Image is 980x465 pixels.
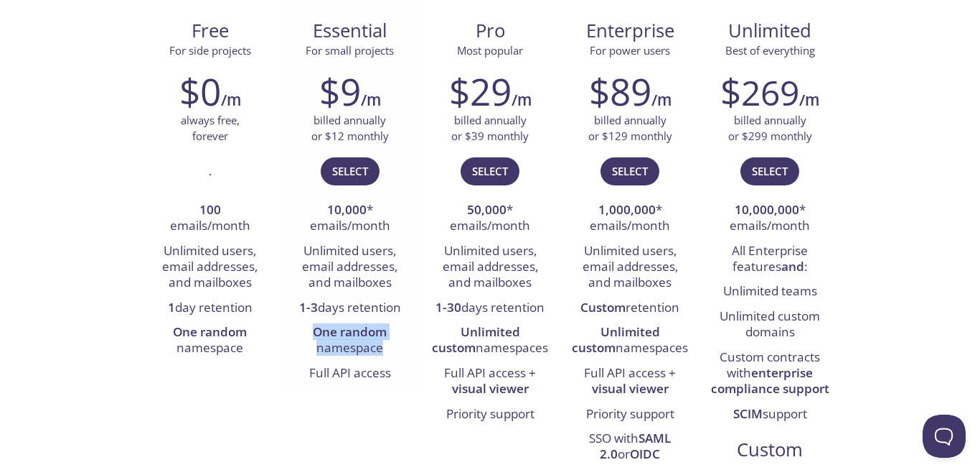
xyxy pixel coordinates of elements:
[711,364,829,397] strong: enterprise compliance support
[725,43,815,57] span: Best of everything
[630,446,660,462] strong: OIDC
[179,70,221,113] h2: $0
[588,113,672,144] p: billed annually or $129 monthly
[711,198,829,239] li: * emails/month
[472,162,508,180] span: Select
[313,323,387,340] strong: One random
[571,296,689,321] li: retention
[589,70,651,113] h2: $89
[291,19,408,43] span: Essential
[151,19,268,43] span: Free
[728,113,812,144] p: billed annually or $299 monthly
[799,88,819,112] h6: /m
[733,405,763,422] strong: SCIM
[299,299,318,316] strong: 1-3
[740,157,799,185] button: Select
[720,70,799,113] h2: $
[457,43,523,57] span: Most popular
[451,113,529,144] p: billed annually or $39 monthly
[181,113,240,144] p: always free, forever
[571,362,689,402] li: Full API access +
[430,402,549,427] li: Priority support
[291,239,409,296] li: Unlimited users, email addresses, and mailboxes
[430,321,549,362] li: namespaces
[319,70,361,113] h2: $9
[735,201,799,218] strong: 10,000,000
[332,162,368,180] span: Select
[151,239,269,296] li: Unlimited users, email addresses, and mailboxes
[571,239,689,296] li: Unlimited users, email addresses, and mailboxes
[712,438,829,462] span: Custom
[711,346,829,402] li: Custom contracts with
[169,43,251,57] span: For side projects
[571,321,689,362] li: namespaces
[741,69,799,116] span: 269
[467,201,507,218] strong: 50,000
[430,239,549,296] li: Unlimited users, email addresses, and mailboxes
[600,430,671,462] strong: SAML 2.0
[435,299,461,316] strong: 1-30
[361,88,381,112] h6: /m
[306,43,394,57] span: For small projects
[151,321,269,362] li: namespace
[572,323,660,356] strong: Unlimited custom
[199,201,221,218] strong: 100
[221,88,241,112] h6: /m
[590,43,670,57] span: For power users
[452,380,529,397] strong: visual viewer
[311,113,389,144] p: billed annually or $12 monthly
[711,280,829,304] li: Unlimited teams
[923,415,966,458] iframe: Help Scout Beacon - Open
[291,198,409,239] li: * emails/month
[651,88,672,112] h6: /m
[430,198,549,239] li: * emails/month
[711,239,829,280] li: All Enterprise features :
[572,19,689,43] span: Enterprise
[151,198,269,239] li: emails/month
[430,362,549,402] li: Full API access +
[612,162,648,180] span: Select
[781,258,804,275] strong: and
[432,323,520,356] strong: Unlimited custom
[752,162,788,180] span: Select
[512,88,532,112] h6: /m
[728,18,811,43] span: Unlimited
[151,296,269,321] li: day retention
[571,198,689,239] li: * emails/month
[600,157,659,185] button: Select
[327,201,367,218] strong: 10,000
[571,402,689,427] li: Priority support
[711,305,829,346] li: Unlimited custom domains
[168,299,175,316] strong: 1
[592,380,669,397] strong: visual viewer
[449,70,512,113] h2: $29
[711,402,829,427] li: support
[580,299,626,316] strong: Custom
[291,362,409,386] li: Full API access
[430,296,549,321] li: days retention
[291,296,409,321] li: days retention
[291,321,409,362] li: namespace
[461,157,519,185] button: Select
[173,323,247,340] strong: One random
[431,19,548,43] span: Pro
[598,201,656,218] strong: 1,000,000
[321,157,380,185] button: Select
